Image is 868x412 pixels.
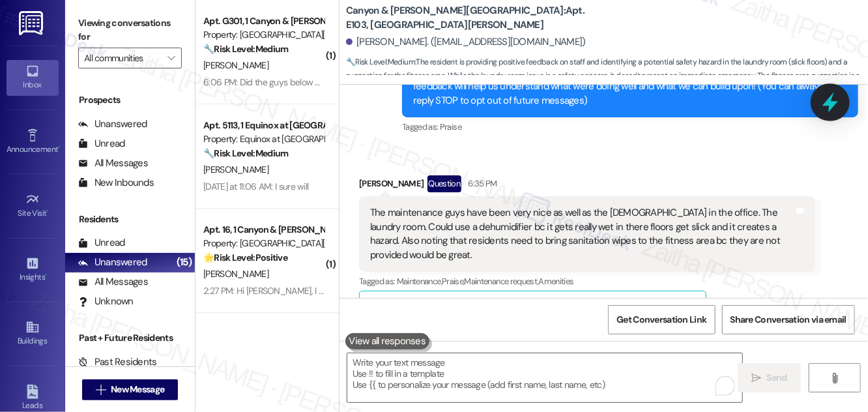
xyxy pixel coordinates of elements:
span: • [45,271,47,280]
span: Send [767,371,787,385]
button: Share Conversation via email [722,305,855,334]
div: Unanswered [78,117,147,131]
i:  [96,385,106,395]
strong: 🔧 Risk Level: Medium [203,43,288,55]
div: Tagged as: [359,272,815,291]
span: • [47,207,49,216]
div: Property: [GEOGRAPHIC_DATA][PERSON_NAME] [203,237,324,250]
div: The maintenance guys have been very nice as well as the [DEMOGRAPHIC_DATA] in the office. The lau... [370,206,794,262]
button: New Message [82,379,179,400]
div: Property: Equinox at [GEOGRAPHIC_DATA] [203,132,324,146]
span: [PERSON_NAME] [203,164,268,175]
strong: 🔧 Risk Level: Medium [346,57,415,67]
i:  [167,53,175,63]
div: Unread [78,137,125,151]
div: (15) [173,252,195,272]
span: • [58,143,60,152]
a: Insights • [7,252,59,287]
a: Buildings [7,316,59,351]
div: Residents [65,213,195,226]
a: Site Visit • [7,188,59,224]
button: Send [738,363,801,392]
div: Apt. G301, 1 Canyon & [PERSON_NAME][GEOGRAPHIC_DATA] [203,14,324,28]
textarea: To enrich screen reader interactions, please activate Accessibility in Grammarly extension settings [347,353,742,402]
div: All Messages [78,156,148,170]
div: Apt. 16, 1 Canyon & [PERSON_NAME][GEOGRAPHIC_DATA] [203,223,324,237]
span: : The resident is providing positive feedback on staff and identifying a potential safety hazard ... [346,55,868,97]
strong: 🔧 Risk Level: Medium [203,147,288,159]
strong: 🌟 Risk Level: Positive [203,252,287,263]
span: Get Conversation Link [616,313,706,327]
div: [DATE] at 11:06 AM: I sure will [203,181,308,192]
div: Question [427,175,462,192]
div: Unread [78,236,125,250]
div: Past + Future Residents [65,331,195,345]
span: [PERSON_NAME] [203,59,268,71]
div: Unknown [78,295,134,308]
div: 6:35 PM [465,177,497,190]
div: Past Residents [78,355,157,369]
div: Apt. 5113, 1 Equinox at [GEOGRAPHIC_DATA] [203,119,324,132]
b: Canyon & [PERSON_NAME][GEOGRAPHIC_DATA]: Apt. E103, [GEOGRAPHIC_DATA][PERSON_NAME] [346,4,607,32]
div: Unanswered [78,256,147,269]
span: New Message [111,383,164,396]
div: All Messages [78,275,148,289]
span: Maintenance request , [465,276,539,287]
span: Maintenance , [397,276,442,287]
i:  [830,373,839,383]
span: Praise [440,121,461,132]
span: Share Conversation via email [731,313,846,327]
span: Praise , [442,276,464,287]
div: Property: [GEOGRAPHIC_DATA][PERSON_NAME] [203,28,324,42]
span: [PERSON_NAME] [203,268,268,280]
input: All communities [84,48,161,68]
label: Viewing conversations for [78,13,182,48]
i:  [751,373,761,383]
div: Tagged as: [402,117,858,136]
a: Inbox [7,60,59,95]
span: Amenities [539,276,574,287]
button: Get Conversation Link [608,305,715,334]
img: ResiDesk Logo [19,11,46,35]
div: New Inbounds [78,176,154,190]
div: [PERSON_NAME] [359,175,815,196]
div: [PERSON_NAME]. ([EMAIL_ADDRESS][DOMAIN_NAME]) [346,35,586,49]
div: Prospects [65,93,195,107]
